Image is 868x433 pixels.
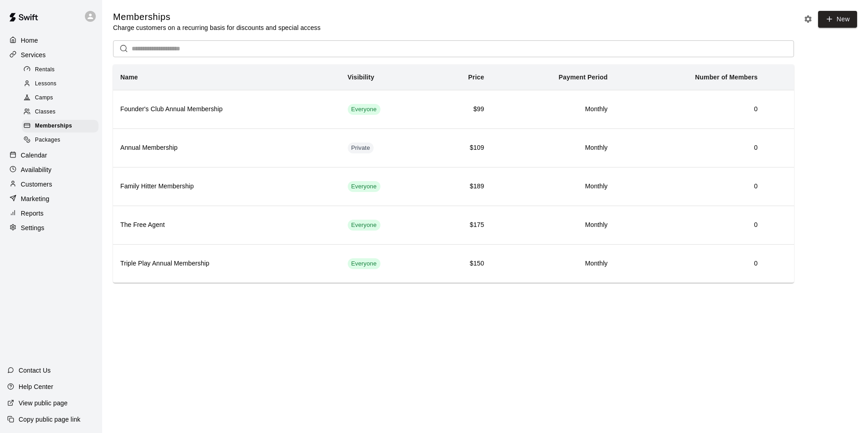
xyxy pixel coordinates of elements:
[622,220,758,230] h6: 0
[22,77,102,91] a: Lessons
[695,74,758,81] b: Number of Members
[120,143,333,153] h6: Annual Membership
[19,399,68,408] p: View public page
[7,34,95,47] a: Home
[19,366,51,375] p: Contact Us
[22,92,99,104] div: Camps
[35,79,57,89] span: Lessons
[22,119,102,133] a: Memberships
[21,223,44,232] p: Settings
[439,182,484,192] h6: $189
[439,104,484,114] h6: $99
[35,65,55,74] span: Rentals
[348,74,375,81] b: Visibility
[801,12,815,26] button: Memberships settings
[19,382,53,391] p: Help Center
[120,182,333,192] h6: Family Hitter Membership
[818,11,857,28] a: New
[21,165,52,174] p: Availability
[7,207,95,220] a: Reports
[439,220,484,230] h6: $175
[498,182,607,192] h6: Monthly
[35,108,55,117] span: Classes
[7,221,95,235] a: Settings
[7,163,95,177] a: Availability
[21,180,52,189] p: Customers
[21,194,49,203] p: Marketing
[21,209,44,218] p: Reports
[113,23,321,32] p: Charge customers on a recurring basis for discounts and special access
[348,221,380,230] span: Everyone
[120,74,138,81] b: Name
[35,136,60,145] span: Packages
[622,182,758,192] h6: 0
[113,64,794,283] table: simple table
[498,143,607,153] h6: Monthly
[439,259,484,269] h6: $150
[559,74,608,81] b: Payment Period
[120,220,333,230] h6: The Free Agent
[22,78,99,90] div: Lessons
[498,220,607,230] h6: Monthly
[348,220,380,231] div: This membership is visible to all customers
[7,192,95,206] a: Marketing
[622,143,758,153] h6: 0
[22,91,102,105] a: Camps
[22,105,102,119] a: Classes
[468,74,484,81] b: Price
[22,133,102,148] a: Packages
[7,48,95,62] a: Services
[7,177,95,191] a: Customers
[22,120,99,133] div: Memberships
[21,50,46,59] p: Services
[35,122,72,131] span: Memberships
[19,415,80,424] p: Copy public page link
[348,143,374,153] div: This membership is hidden from the memberships page
[21,36,38,45] p: Home
[22,63,102,77] a: Rentals
[348,258,380,269] div: This membership is visible to all customers
[35,93,53,103] span: Camps
[113,11,321,23] h5: Memberships
[439,143,484,153] h6: $109
[622,259,758,269] h6: 0
[22,134,99,147] div: Packages
[22,64,99,76] div: Rentals
[348,104,380,115] div: This membership is visible to all customers
[348,144,374,153] span: Private
[348,181,380,192] div: This membership is visible to all customers
[498,259,607,269] h6: Monthly
[348,260,380,268] span: Everyone
[7,148,95,162] a: Calendar
[622,104,758,114] h6: 0
[498,104,607,114] h6: Monthly
[22,106,99,118] div: Classes
[348,182,380,191] span: Everyone
[21,151,47,160] p: Calendar
[120,104,333,114] h6: Founder's Club Annual Membership
[348,105,380,114] span: Everyone
[120,259,333,269] h6: Triple Play Annual Membership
